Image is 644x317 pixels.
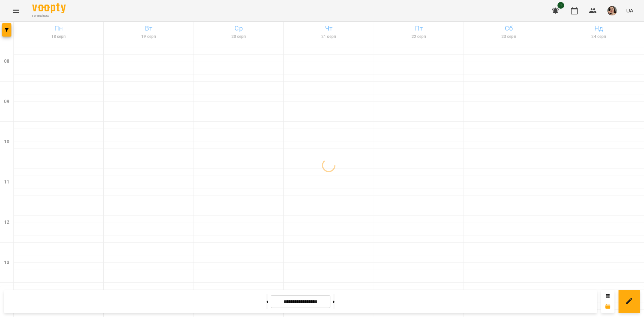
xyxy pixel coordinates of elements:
[557,2,564,9] span: 1
[285,34,372,40] h6: 21 серп
[4,98,9,105] h6: 09
[626,7,633,14] span: UA
[4,259,9,266] h6: 13
[32,3,66,13] img: Voopty Logo
[4,219,9,226] h6: 12
[105,34,192,40] h6: 19 серп
[375,23,463,34] h6: Пт
[195,23,282,34] h6: Ср
[32,14,66,18] span: For Business
[555,34,643,40] h6: 24 серп
[465,34,552,40] h6: 23 серп
[4,138,9,146] h6: 10
[8,3,24,19] button: Menu
[4,58,9,65] h6: 08
[15,34,102,40] h6: 18 серп
[607,6,617,15] img: aaa0aa5797c5ce11638e7aad685b53dd.jpeg
[375,34,463,40] h6: 22 серп
[285,23,372,34] h6: Чт
[555,23,643,34] h6: Нд
[105,23,192,34] h6: Вт
[624,4,636,17] button: UA
[15,23,102,34] h6: Пн
[465,23,552,34] h6: Сб
[195,34,282,40] h6: 20 серп
[4,178,9,186] h6: 11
